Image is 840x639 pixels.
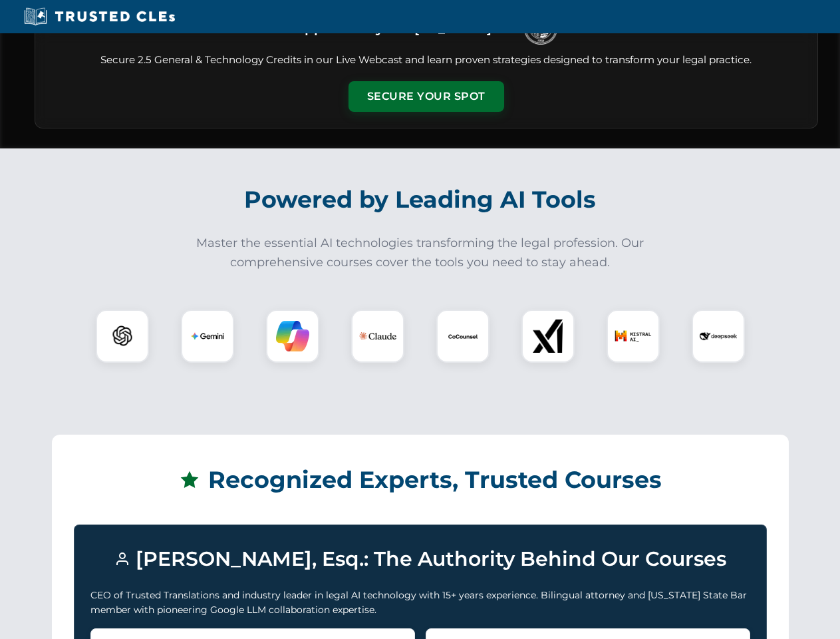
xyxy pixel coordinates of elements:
[615,318,652,355] img: Mistral AI Logo
[20,7,179,27] img: Trusted CLEs
[51,53,801,68] p: Secure 2.5 General & Technology Credits in our Live Webcast and learn proven strategies designed ...
[191,319,224,353] img: Gemini Logo
[436,310,490,363] div: CoCounsel
[359,318,396,355] img: Claude Logo
[103,317,142,355] img: ChatGPT Logo
[700,318,737,355] img: DeepSeek Logo
[607,310,660,363] div: Mistral AI
[181,310,234,363] div: Gemini
[692,310,745,363] div: DeepSeek
[276,319,309,353] img: Copilot Logo
[266,310,319,363] div: Copilot
[74,457,767,503] h2: Recognized Experts, Trusted Courses
[446,319,480,353] img: CoCounsel Logo
[531,319,565,353] img: xAI Logo
[96,310,149,363] div: ChatGPT
[90,588,750,618] p: CEO of Trusted Translations and industry leader in legal AI technology with 15+ years experience....
[351,310,404,363] div: Claude
[52,176,789,223] h2: Powered by Leading AI Tools
[521,310,575,363] div: xAI
[349,81,504,112] button: Secure Your Spot
[90,541,750,577] h3: [PERSON_NAME], Esq.: The Authority Behind Our Courses
[188,234,653,272] p: Master the essential AI technologies transforming the legal profession. Our comprehensive courses...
